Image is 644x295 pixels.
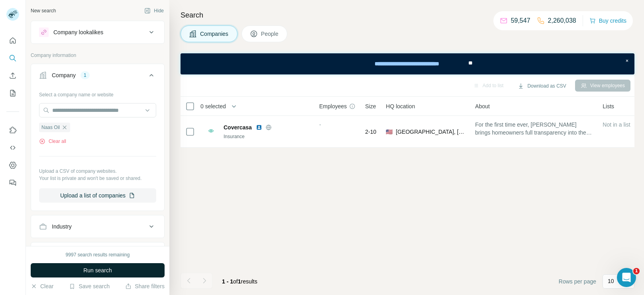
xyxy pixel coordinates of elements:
img: Logo of Covercasa [204,125,217,138]
button: Company lookalikes [31,23,164,42]
button: Industry [31,217,164,236]
span: [GEOGRAPHIC_DATA], [US_STATE] [396,128,465,136]
span: 1 - 1 [222,278,233,285]
span: 🇺🇸 [386,128,393,136]
span: Lists [603,102,614,110]
button: Run search [31,263,165,277]
button: Feedback [6,176,19,190]
div: Industry [52,223,72,231]
span: Companies [200,30,229,38]
button: Save search [69,282,110,290]
span: Employees [319,102,347,110]
span: People [261,30,279,38]
img: LinkedIn logo [256,124,262,131]
button: Hide [139,5,169,17]
span: About [475,102,490,110]
span: Size [365,102,376,110]
button: Dashboard [6,158,19,172]
div: Insurance [224,133,310,140]
div: Select a company name or website [39,88,156,98]
div: Company lookalikes [53,28,103,36]
button: Use Surfe on LinkedIn [6,123,19,137]
iframe: Banner [181,53,634,74]
p: 10 [608,277,614,285]
p: 2,260,038 [548,16,576,25]
span: Naas Oil [41,124,60,131]
div: 9997 search results remaining [66,251,130,258]
p: Company information [31,52,165,59]
span: 1 [633,268,640,274]
span: For the first time ever, [PERSON_NAME] brings homeowners full transparency into the home insuranc... [475,121,593,137]
div: New search [31,7,56,14]
span: Rows per page [559,277,596,285]
button: My lists [6,86,19,100]
span: 2-10 [365,128,376,136]
button: Buy credits [589,15,626,26]
button: Upload a list of companies [39,188,156,203]
span: - [319,121,321,128]
button: Enrich CSV [6,68,19,83]
span: Not in a list [603,121,630,128]
span: of [233,278,238,285]
button: Company1 [31,66,164,88]
span: Covercasa [224,123,252,131]
button: HQ location [31,244,164,263]
div: Company [52,71,76,79]
h4: Search [181,10,634,21]
p: Your list is private and won't be saved or shared. [39,175,156,182]
span: Run search [83,266,112,274]
button: Download as CSV [512,80,571,92]
button: Clear [31,282,53,290]
button: Share filters [125,282,165,290]
p: Upload a CSV of company websites. [39,168,156,175]
button: Use Surfe API [6,141,19,155]
button: Search [6,51,19,65]
span: results [222,278,257,285]
button: Clear all [39,138,66,145]
p: 59,547 [511,16,530,25]
button: Quick start [6,33,19,48]
iframe: Intercom live chat [617,268,636,287]
div: 1 [80,72,90,79]
span: 1 [238,278,241,285]
span: HQ location [386,102,415,110]
span: 0 selected [200,102,226,110]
